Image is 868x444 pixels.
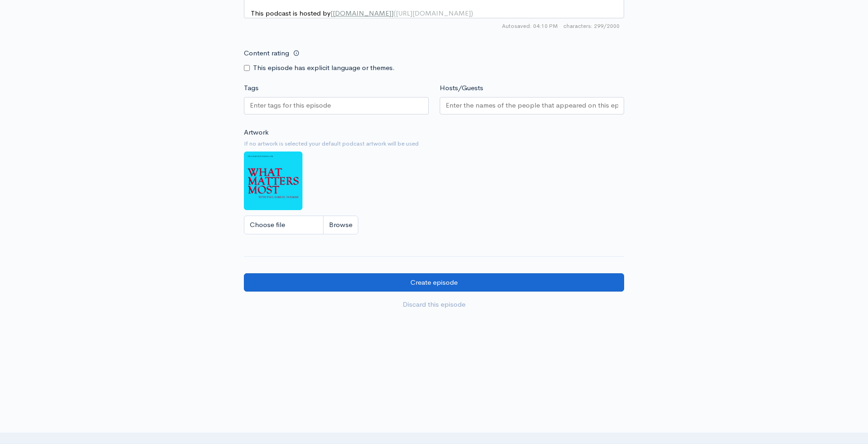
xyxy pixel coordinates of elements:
[394,9,396,17] span: (
[244,139,624,148] small: If no artwork is selected your default podcast artwork will be used
[391,9,394,17] span: ]
[244,83,259,93] label: Tags
[440,83,483,93] label: Hosts/Guests
[471,9,473,17] span: )
[244,127,269,138] label: Artwork
[244,44,289,63] label: Content rating
[330,9,333,17] span: [
[250,100,332,111] input: Enter tags for this episode
[253,63,395,73] label: This episode has explicit language or themes.
[446,100,619,111] input: Enter the names of the people that appeared on this episode
[333,9,391,17] span: [DOMAIN_NAME]
[244,273,624,292] input: Create episode
[244,295,624,314] a: Discard this episode
[502,22,558,30] span: Autosaved: 04:10 PM
[396,9,471,17] span: [URL][DOMAIN_NAME]
[563,22,620,30] span: 299/2000
[251,9,473,17] span: This podcast is hosted by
